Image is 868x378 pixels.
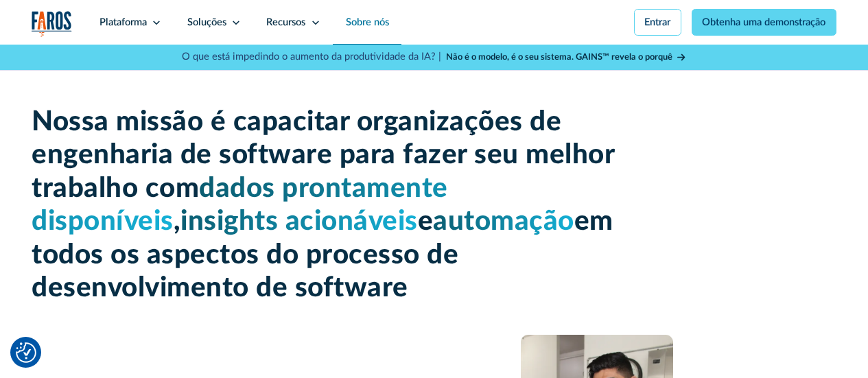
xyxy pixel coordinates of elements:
font: Não é o modelo, é o seu sistema. GAINS™ revela o porquê [446,53,672,61]
a: Entrar [634,9,681,36]
img: Logotipo da empresa de análise e relatórios Faros. [32,11,72,37]
font: Sobre nós [346,17,389,27]
font: Soluções [187,17,226,27]
font: dados prontamente disponíveis [32,175,448,235]
font: , [174,208,181,235]
font: Obtenha uma demonstração [702,17,825,27]
font: O que está impedindo o aumento da produtividade da IA? | [182,51,441,62]
font: ​​e [418,208,434,235]
font: insights acionáveis [180,208,418,235]
button: Cookie Settings [16,342,36,363]
font: automação [433,208,574,235]
img: Revisit consent button [16,342,36,363]
font: Plataforma [99,17,147,27]
font: Entrar [644,17,670,27]
font: Recursos [266,17,305,27]
a: lar [32,11,72,37]
a: Não é o modelo, é o seu sistema. GAINS™ revela o porquê [446,51,686,64]
font: Nossa missão é capacitar organizações de engenharia de software para fazer seu melhor trabalho com [32,108,614,202]
font: em todos os aspectos do processo de desenvolvimento de software [32,208,613,302]
a: Obtenha uma demonstração [692,9,836,36]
